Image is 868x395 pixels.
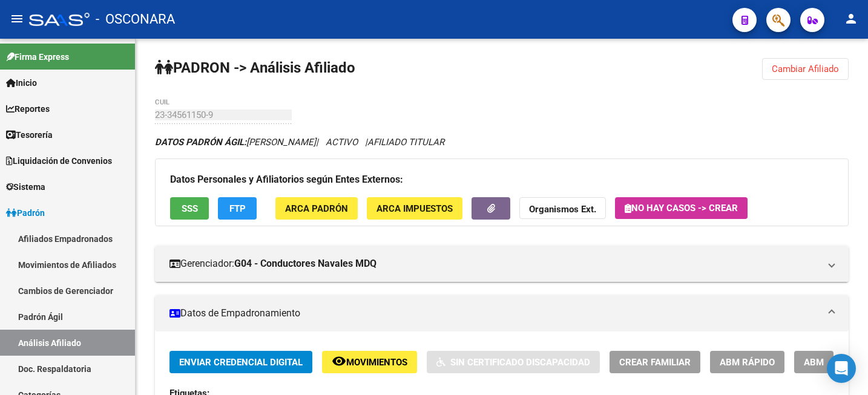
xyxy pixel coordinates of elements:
[346,357,407,368] span: Movimientos
[155,137,444,148] i: | ACTIVO |
[720,357,775,368] span: ABM Rápido
[179,357,303,368] span: Enviar Credencial Digital
[10,11,24,26] mat-icon: menu
[169,257,820,270] mat-panel-title: Gerenciador:
[615,197,748,219] button: No hay casos -> Crear
[96,6,175,33] span: - OSCONARA
[519,197,606,220] button: Organismos Ext.
[710,351,784,373] button: ABM Rápido
[762,58,849,80] button: Cambiar Afiliado
[450,357,590,368] span: Sin Certificado Discapacidad
[275,197,358,220] button: ARCA Padrón
[804,357,824,368] span: ABM
[155,295,849,331] mat-expansion-panel-header: Datos de Empadronamiento
[772,64,839,74] span: Cambiar Afiliado
[619,357,691,368] span: Crear Familiar
[827,354,856,383] div: Open Intercom Messenger
[529,204,596,215] strong: Organismos Ext.
[155,137,246,148] strong: DATOS PADRÓN ÁGIL:
[169,351,312,373] button: Enviar Credencial Digital
[234,257,376,270] strong: G04 - Conductores Navales MDQ
[6,50,69,64] span: Firma Express
[6,206,45,220] span: Padrón
[6,180,45,194] span: Sistema
[6,102,50,116] span: Reportes
[794,351,833,373] button: ABM
[6,154,112,168] span: Liquidación de Convenios
[427,351,600,373] button: Sin Certificado Discapacidad
[155,59,355,76] strong: PADRON -> Análisis Afiliado
[218,197,257,220] button: FTP
[229,203,246,214] span: FTP
[170,171,833,188] h3: Datos Personales y Afiliatorios según Entes Externos:
[155,246,849,282] mat-expansion-panel-header: Gerenciador:G04 - Conductores Navales MDQ
[625,203,738,214] span: No hay casos -> Crear
[155,137,316,148] span: [PERSON_NAME]
[332,354,346,368] mat-icon: remove_red_eye
[6,128,53,142] span: Tesorería
[6,76,37,90] span: Inicio
[322,351,417,373] button: Movimientos
[169,307,820,320] mat-panel-title: Datos de Empadronamiento
[182,203,198,214] span: SSS
[376,203,453,214] span: ARCA Impuestos
[367,137,444,148] span: AFILIADO TITULAR
[170,197,209,220] button: SSS
[610,351,700,373] button: Crear Familiar
[367,197,462,220] button: ARCA Impuestos
[844,11,858,26] mat-icon: person
[285,203,348,214] span: ARCA Padrón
